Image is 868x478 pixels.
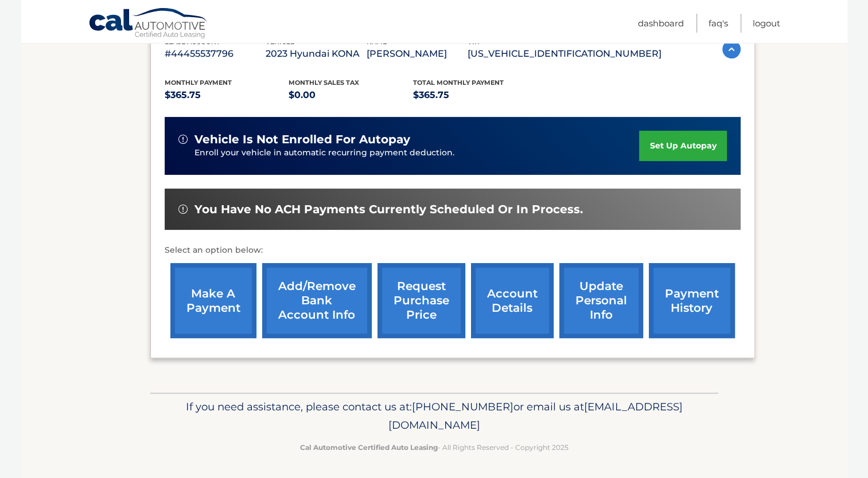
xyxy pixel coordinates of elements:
span: vehicle is not enrolled for autopay [194,132,410,147]
a: Add/Remove bank account info [262,263,372,338]
span: Monthly Payment [165,79,232,87]
a: payment history [649,263,735,338]
a: request purchase price [377,263,465,338]
a: FAQ's [709,14,728,33]
img: alert-white.svg [178,205,188,214]
img: accordion-active.svg [722,40,741,58]
p: 2023 Hyundai KONA [266,46,367,62]
p: $0.00 [289,87,413,103]
p: $365.75 [413,87,538,103]
strong: Cal Automotive Certified Auto Leasing [300,443,438,452]
a: Cal Automotive [88,7,209,41]
p: Enroll your vehicle in automatic recurring payment deduction. [194,147,640,159]
a: account details [471,263,554,338]
p: $365.75 [165,87,289,103]
span: Monthly sales Tax [289,79,359,87]
span: You have no ACH payments currently scheduled or in process. [194,202,583,217]
a: Logout [753,14,780,33]
span: [PHONE_NUMBER] [412,400,513,413]
p: [PERSON_NAME] [367,46,468,62]
span: Total Monthly Payment [413,79,504,87]
p: - All Rights Reserved - Copyright 2025 [158,441,711,453]
p: [US_VEHICLE_IDENTIFICATION_NUMBER] [468,46,661,62]
a: make a payment [170,263,256,338]
p: If you need assistance, please contact us at: or email us at [158,398,711,434]
a: set up autopay [639,131,726,161]
p: Select an option below: [165,244,741,257]
img: alert-white.svg [178,135,188,144]
p: #44455537796 [165,46,266,62]
a: Dashboard [638,14,684,33]
a: update personal info [559,263,643,338]
span: [EMAIL_ADDRESS][DOMAIN_NAME] [388,400,683,432]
